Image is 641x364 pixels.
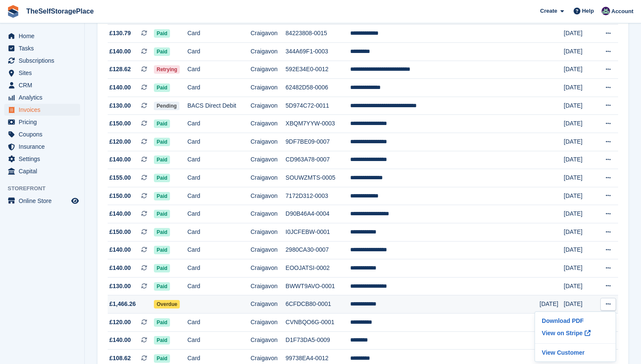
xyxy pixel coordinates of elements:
[564,205,595,223] td: [DATE]
[286,133,350,151] td: 9DF7BE09-0007
[70,196,80,206] a: Preview store
[154,29,170,38] span: Paid
[286,25,350,43] td: 84223808-0015
[4,128,80,140] a: menu
[109,119,131,128] span: £150.00
[251,223,286,242] td: Craigavon
[187,169,251,187] td: Card
[251,151,286,169] td: Craigavon
[23,4,97,18] a: TheSelfStoragePlace
[187,79,251,97] td: Card
[564,43,595,61] td: [DATE]
[187,241,251,259] td: Card
[187,97,251,115] td: BACS Direct Debit
[154,174,170,182] span: Paid
[564,277,595,295] td: [DATE]
[286,223,350,242] td: I0JCFEBW-0001
[187,43,251,61] td: Card
[602,7,610,15] img: Sam
[187,25,251,43] td: Card
[109,318,131,327] span: £120.00
[187,133,251,151] td: Card
[564,97,595,115] td: [DATE]
[251,169,286,187] td: Craigavon
[109,228,131,236] span: £150.00
[564,223,595,242] td: [DATE]
[19,195,70,207] span: Online Store
[4,55,80,67] a: menu
[251,313,286,331] td: Craigavon
[251,241,286,259] td: Craigavon
[154,336,170,345] span: Paid
[154,192,170,200] span: Paid
[251,115,286,133] td: Craigavon
[19,104,70,116] span: Invoices
[109,47,131,56] span: £140.00
[251,205,286,223] td: Craigavon
[564,151,595,169] td: [DATE]
[286,331,350,350] td: D1F73DA5-0009
[19,30,70,42] span: Home
[154,282,170,291] span: Paid
[109,101,131,110] span: £130.00
[19,116,70,128] span: Pricing
[4,30,80,42] a: menu
[286,187,350,205] td: 7172D312-0003
[154,83,170,92] span: Paid
[582,7,594,15] span: Help
[154,318,170,327] span: Paid
[286,277,350,295] td: BWWT9AVO-0001
[19,165,70,177] span: Capital
[564,187,595,205] td: [DATE]
[19,128,70,140] span: Coupons
[564,61,595,79] td: [DATE]
[4,116,80,128] a: menu
[187,277,251,295] td: Card
[4,67,80,79] a: menu
[4,141,80,153] a: menu
[286,313,350,331] td: CVNBQO6G-0001
[19,141,70,153] span: Insurance
[251,43,286,61] td: Craigavon
[564,25,595,43] td: [DATE]
[109,65,131,74] span: £128.62
[154,65,180,74] span: Retrying
[540,7,557,15] span: Create
[564,79,595,97] td: [DATE]
[611,7,633,16] span: Account
[251,25,286,43] td: Craigavon
[187,331,251,350] td: Card
[187,313,251,331] td: Card
[286,79,350,97] td: 62482D58-0006
[19,42,70,54] span: Tasks
[187,187,251,205] td: Card
[154,210,170,218] span: Paid
[564,241,595,259] td: [DATE]
[4,42,80,54] a: menu
[154,119,170,128] span: Paid
[538,315,612,326] a: Download PDF
[4,195,80,207] a: menu
[109,137,131,146] span: £120.00
[251,79,286,97] td: Craigavon
[4,92,80,103] a: menu
[109,83,131,92] span: £140.00
[251,277,286,295] td: Craigavon
[109,264,131,272] span: £140.00
[251,259,286,278] td: Craigavon
[154,47,170,56] span: Paid
[251,97,286,115] td: Craigavon
[109,155,131,164] span: £140.00
[564,169,595,187] td: [DATE]
[4,79,80,91] a: menu
[251,331,286,350] td: Craigavon
[19,153,70,165] span: Settings
[19,67,70,79] span: Sites
[109,354,131,363] span: £108.62
[251,187,286,205] td: Craigavon
[538,347,612,358] a: View Customer
[8,184,84,193] span: Storefront
[19,79,70,91] span: CRM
